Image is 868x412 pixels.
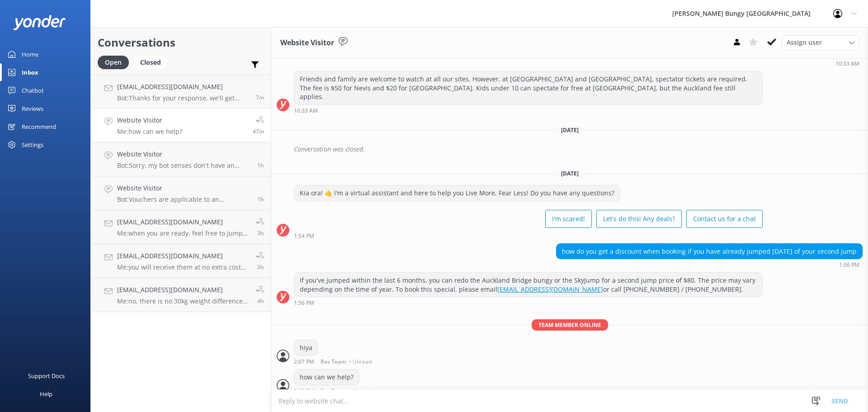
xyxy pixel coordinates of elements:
[98,57,133,67] a: Open
[257,297,264,305] span: 10:40am 18-Aug-2025 (UTC +12:00) Pacific/Auckland
[117,251,249,261] h4: [EMAIL_ADDRESS][DOMAIN_NAME]
[91,75,271,109] a: [EMAIL_ADDRESS][DOMAIN_NAME]Bot:Thanks for your response, we'll get back to you as soon as we can...
[294,232,763,239] div: 01:54pm 18-Aug-2025 (UTC +12:00) Pacific/Auckland
[294,388,314,394] strong: 2:08 PM
[294,142,863,157] div: Conversation was closed.
[91,210,271,244] a: [EMAIL_ADDRESS][DOMAIN_NAME]Me:when you are ready, feel free to jump back on the chat (not email)...
[787,38,822,47] span: Assign user
[253,128,264,135] span: 02:08pm 18-Aug-2025 (UTC +12:00) Pacific/Auckland
[22,136,43,154] div: Settings
[294,369,359,385] div: how can we help?
[294,108,318,114] strong: 10:33 AM
[277,142,863,157] div: 2025-08-14T15:42:28.342
[294,359,314,365] strong: 2:07 PM
[117,82,249,92] h4: [EMAIL_ADDRESS][DOMAIN_NAME]
[91,142,271,176] a: Website VisitorBot:Sorry, my bot senses don't have an answer for that, please try and rephrase yo...
[117,285,249,295] h4: [EMAIL_ADDRESS][DOMAIN_NAME]
[294,358,374,365] div: 02:07pm 18-Aug-2025 (UTC +12:00) Pacific/Auckland
[91,278,271,312] a: [EMAIL_ADDRESS][DOMAIN_NAME]Me:no, there is no 30kg weight difference requirement for the the Swi...
[117,297,249,305] p: Me: no, there is no 30kg weight difference requirement for the the Swing, provided you both are a...
[22,45,38,63] div: Home
[349,359,372,365] span: • Unread
[117,217,249,227] h4: [EMAIL_ADDRESS][DOMAIN_NAME]
[280,37,334,49] h3: Website Visitor
[117,161,250,170] p: Bot: Sorry, my bot senses don't have an answer for that, please try and rephrase your question, I...
[117,149,250,159] h4: Website Visitor
[256,94,264,101] span: 02:48pm 18-Aug-2025 (UTC +12:00) Pacific/Auckland
[839,262,859,268] strong: 1:56 PM
[294,300,314,306] strong: 1:56 PM
[22,63,38,81] div: Inbox
[556,170,584,177] span: [DATE]
[117,128,182,136] p: Me: how can we help?
[497,285,603,294] a: [EMAIL_ADDRESS][DOMAIN_NAME]
[257,195,264,203] span: 01:18pm 18-Aug-2025 (UTC +12:00) Pacific/Auckland
[686,210,763,228] button: Contact us for a chat
[91,244,271,278] a: [EMAIL_ADDRESS][DOMAIN_NAME]Me:you will receive them at no extra cost on the day3h
[782,35,859,50] div: Assign User
[98,34,264,51] h2: Conversations
[532,319,608,331] span: Team member online
[257,161,264,169] span: 01:43pm 18-Aug-2025 (UTC +12:00) Pacific/Auckland
[257,263,264,271] span: 11:04am 18-Aug-2025 (UTC +12:00) Pacific/Auckland
[22,118,56,136] div: Recommend
[835,61,859,66] strong: 10:33 AM
[22,99,43,118] div: Reviews
[557,244,862,259] div: how do you get a discount when booking if you have already jumped [DATE] of your second jump
[596,210,682,228] button: Let's do this! Any deals?
[22,81,44,99] div: Chatbot
[40,385,52,403] div: Help
[91,109,271,142] a: Website VisitorMe:how can we help?47m
[117,94,249,102] p: Bot: Thanks for your response, we'll get back to you as soon as we can during opening hours.
[654,60,863,66] div: 10:33am 14-Aug-2025 (UTC +12:00) Pacific/Auckland
[117,195,250,204] p: Bot: Vouchers are applicable to an individual and cannot be shared between more people. You would...
[321,388,346,394] span: Res Team
[117,263,249,271] p: Me: you will receive them at no extra cost on the day
[556,126,584,134] span: [DATE]
[294,299,763,306] div: 01:56pm 18-Aug-2025 (UTC +12:00) Pacific/Auckland
[117,183,250,193] h4: Website Visitor
[257,229,264,237] span: 11:05am 18-Aug-2025 (UTC +12:00) Pacific/Auckland
[28,367,65,385] div: Support Docs
[98,56,129,69] div: Open
[91,176,271,210] a: Website VisitorBot:Vouchers are applicable to an individual and cannot be shared between more peo...
[117,115,182,125] h4: Website Visitor
[294,233,314,239] strong: 1:54 PM
[294,185,620,201] div: Kia ora! 🤙 I'm a virtual assistant and here to help you Live More, Fear Less! Do you have any que...
[294,340,318,355] div: hiya
[14,15,66,30] img: yonder-white-logo.png
[321,359,346,365] span: Res Team
[117,229,249,237] p: Me: when you are ready, feel free to jump back on the chat (not email) between 8:30am-5pm NZT, we...
[294,107,763,114] div: 10:33am 14-Aug-2025 (UTC +12:00) Pacific/Auckland
[556,261,863,268] div: 01:56pm 18-Aug-2025 (UTC +12:00) Pacific/Auckland
[294,71,762,104] div: Friends and family are welcome to watch at all our sites. However, at [GEOGRAPHIC_DATA] and [GEOG...
[133,57,172,67] a: Closed
[294,388,374,394] div: 02:08pm 18-Aug-2025 (UTC +12:00) Pacific/Auckland
[545,210,592,228] button: I'm scared!
[294,273,762,297] div: If you've jumped within the last 6 months, you can redo the Auckland Bridge bungy or the SkyJump ...
[133,56,168,69] div: Closed
[349,388,372,394] span: • Unread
